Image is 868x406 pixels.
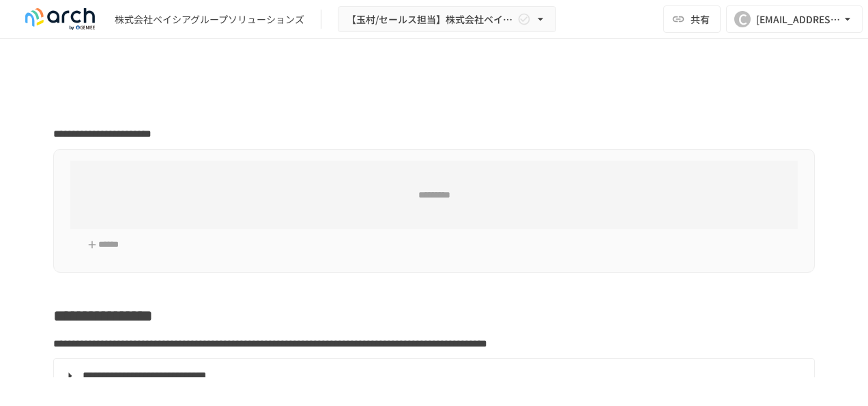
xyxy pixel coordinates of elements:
[726,5,863,33] button: C[EMAIL_ADDRESS][DOMAIN_NAME]
[756,11,841,28] div: [EMAIL_ADDRESS][DOMAIN_NAME]
[347,11,515,28] span: 【玉村/セールス担当】株式会社ベイシアグループソリューションズ様_導入支援サポート
[691,12,710,27] span: 共有
[338,6,556,33] button: 【玉村/セールス担当】株式会社ベイシアグループソリューションズ様_導入支援サポート
[115,12,304,27] div: 株式会社ベイシアグループソリューションズ
[16,8,104,30] img: logo-default@2x-9cf2c760.svg
[734,11,751,27] div: C
[663,5,721,33] button: 共有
